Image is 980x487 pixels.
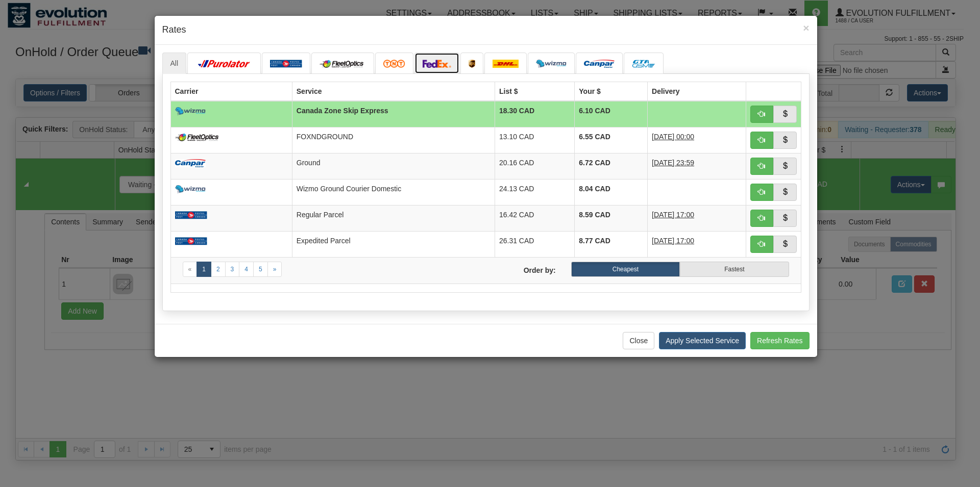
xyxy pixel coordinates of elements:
td: 8.59 CAD [575,205,648,231]
a: Previous [183,262,198,277]
a: 1 [197,262,211,277]
span: [DATE] 00:00 [652,133,694,141]
td: 6.72 CAD [575,153,648,179]
th: List $ [495,82,574,101]
img: wizmo.png [536,60,567,68]
td: 26.31 CAD [495,231,574,257]
span: [DATE] 17:00 [652,211,694,219]
td: Expedited Parcel [292,231,495,257]
img: Canada_post.png [175,211,207,219]
td: 6.10 CAD [575,101,648,127]
button: Close [623,332,654,349]
a: 5 [253,262,268,277]
td: 13.10 CAD [495,127,574,153]
img: purolator.png [195,60,253,68]
a: 4 [239,262,254,277]
span: [DATE] 23:59 [652,159,694,167]
th: Your $ [575,82,648,101]
td: 16.42 CAD [495,205,574,231]
td: 1 Day [648,127,746,153]
img: wizmo.png [175,107,206,115]
img: campar.png [175,159,206,167]
span: » [273,266,277,273]
label: Order by: [486,262,563,275]
td: 8.04 CAD [575,179,648,205]
img: campar.png [584,60,615,68]
img: ups.png [469,60,476,68]
a: Next [267,262,282,277]
span: [DATE] 17:00 [652,237,694,245]
td: 18.30 CAD [495,101,574,127]
td: Regular Parcel [292,205,495,231]
th: Delivery [648,82,746,101]
button: Refresh Rates [750,332,809,349]
img: CarrierLogo_10182.png [320,60,366,68]
span: « [188,266,192,273]
label: Fastest [680,262,789,277]
button: Apply Selected Service [659,332,746,349]
label: Cheapest [571,262,680,277]
td: 2 Days [648,205,746,231]
button: Close [803,22,809,33]
td: 20.16 CAD [495,153,574,179]
span: × [803,22,809,34]
td: FOXNDGROUND [292,127,495,153]
a: 2 [211,262,226,277]
img: FedEx.png [423,60,451,68]
img: wizmo.png [175,185,206,193]
h4: Rates [162,23,810,37]
a: 3 [225,262,240,277]
td: Ground [292,153,495,179]
a: All [162,53,187,74]
td: 1 Day [648,231,746,257]
th: Service [292,82,495,101]
td: 6.55 CAD [575,127,648,153]
td: 24.13 CAD [495,179,574,205]
td: Canada Zone Skip Express [292,101,495,127]
img: dhl.png [493,60,519,68]
img: CarrierLogo_10191.png [632,60,655,68]
img: CarrierLogo_10182.png [175,133,222,141]
td: Wizmo Ground Courier Domestic [292,179,495,205]
td: 8.77 CAD [575,231,648,257]
img: Canada_post.png [270,60,302,68]
img: Canada_post.png [175,237,207,245]
td: 1 Day [648,153,746,179]
img: tnt.png [383,60,405,68]
th: Carrier [170,82,292,101]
